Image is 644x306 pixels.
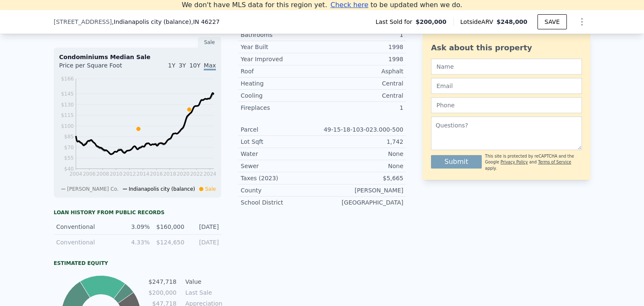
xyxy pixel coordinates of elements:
div: [DATE] [190,223,219,231]
tspan: 2008 [96,171,109,177]
tspan: $70 [64,145,74,150]
td: Value [184,277,221,286]
div: Taxes (2023) [241,174,322,182]
div: Ask about this property [431,42,582,54]
span: , Indianapolis city (balance) [112,18,220,26]
div: [DATE] [190,238,219,246]
div: 1 [322,31,403,39]
tspan: $85 [64,134,74,140]
td: Last Sale [184,288,221,297]
div: School District [241,198,322,207]
div: Fireplaces [241,104,322,112]
span: $248,000 [496,18,527,25]
span: , IN 46227 [191,18,220,25]
div: Water [241,150,322,158]
div: $5,665 [322,174,403,182]
a: Terms of Service [538,160,571,164]
div: Parcel [241,125,322,134]
div: Condominiums Median Sale [59,53,216,61]
tspan: 2004 [70,171,83,177]
tspan: 2006 [83,171,96,177]
div: $160,000 [155,223,184,231]
td: $247,718 [148,277,177,286]
input: Phone [431,97,582,113]
span: Max [204,62,216,70]
div: 1998 [322,55,403,63]
div: 1,742 [322,137,403,146]
div: Year Built [241,43,322,51]
div: Sale [198,37,221,48]
div: Lot Sqft [241,137,322,146]
div: Asphalt [322,67,403,75]
tspan: 2024 [203,171,216,177]
div: 1998 [322,43,403,51]
tspan: $55 [64,155,74,161]
div: Cooling [241,91,322,100]
tspan: 2016 [150,171,163,177]
a: Privacy Policy [501,160,528,164]
span: [STREET_ADDRESS] [54,18,112,26]
span: Lotside ARV [460,18,496,26]
tspan: $100 [61,123,74,129]
div: Price per Square Foot [59,61,138,75]
tspan: 2010 [110,171,123,177]
tspan: $40 [64,166,74,172]
tspan: $115 [61,112,74,118]
div: Central [322,91,403,100]
div: None [322,162,403,170]
input: Email [431,78,582,94]
div: 3.09% [120,223,150,231]
span: 1Y [168,62,175,69]
div: 4.33% [120,238,150,246]
div: Heating [241,79,322,88]
div: Loan history from public records [54,209,221,216]
tspan: 2014 [137,171,150,177]
div: Estimated Equity [54,260,221,267]
span: $200,000 [415,18,447,26]
div: None [322,150,403,158]
input: Name [431,59,582,75]
button: SAVE [538,14,567,29]
div: County [241,186,322,194]
span: Check here [330,1,368,9]
span: Last Sold for [376,18,416,26]
span: 10Y [190,62,200,69]
tspan: 2012 [123,171,136,177]
tspan: 2020 [177,171,190,177]
div: Conventional [56,223,115,231]
tspan: $130 [61,102,74,108]
div: Year Improved [241,55,322,63]
span: 3Y [179,62,186,69]
span: Sale [205,186,216,192]
td: $200,000 [148,288,177,297]
div: 1 [322,104,403,112]
tspan: 2018 [163,171,176,177]
span: Indianapolis city (balance) [129,186,195,192]
div: Conventional [56,238,115,246]
div: This site is protected by reCAPTCHA and the Google and apply. [485,153,582,171]
div: Bathrooms [241,31,322,39]
div: 49-15-18-103-023.000-500 [322,125,403,134]
button: Show Options [574,13,590,30]
tspan: $145 [61,91,74,97]
div: Sewer [241,162,322,170]
div: Central [322,79,403,88]
span: [PERSON_NAME] Co. [67,186,119,192]
div: $124,650 [155,238,184,246]
tspan: 2022 [190,171,203,177]
button: Submit [431,155,482,169]
div: [GEOGRAPHIC_DATA] [322,198,403,207]
tspan: $166 [61,76,74,82]
div: [PERSON_NAME] [322,186,403,194]
div: Roof [241,67,322,75]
